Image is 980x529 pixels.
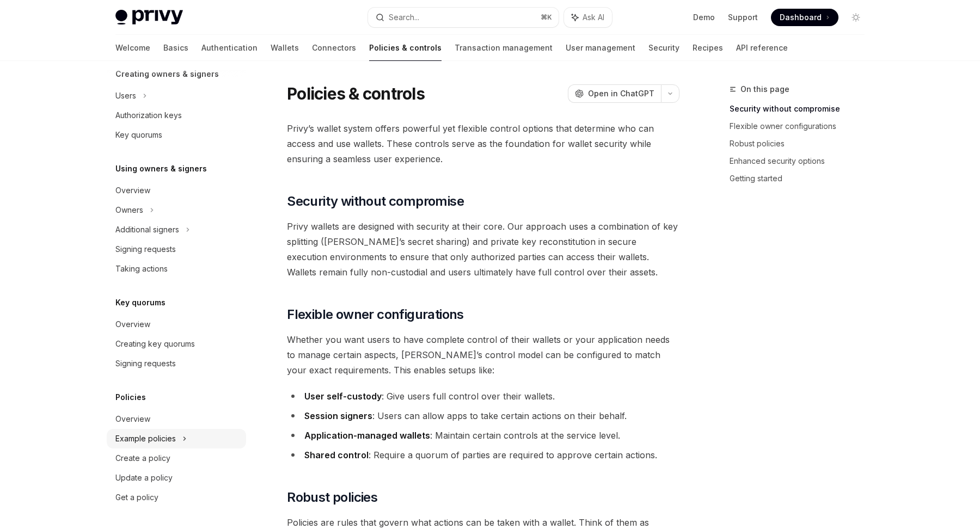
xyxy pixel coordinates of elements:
[304,410,372,421] strong: Session signers
[771,9,838,26] a: Dashboard
[312,35,356,61] a: Connectors
[115,204,143,217] div: Owners
[107,181,246,200] a: Overview
[115,89,136,102] div: Users
[304,450,369,460] strong: Shared control
[304,391,382,402] strong: User self-custody
[287,306,464,323] span: Flexible owner configurations
[369,35,442,61] a: Policies & controls
[107,259,246,279] a: Taking actions
[115,10,183,25] img: light logo
[588,88,654,99] span: Open in ChatGPT
[693,12,715,23] a: Demo
[736,35,788,61] a: API reference
[780,12,822,23] span: Dashboard
[115,109,182,122] div: Authorization keys
[693,35,723,61] a: Recipes
[583,12,604,23] span: Ask AI
[730,100,873,118] a: Security without compromise
[115,243,176,256] div: Signing requests
[107,354,246,373] a: Signing requests
[107,125,246,145] a: Key quorums
[115,35,150,61] a: Welcome
[287,332,679,378] span: Whether you want users to have complete control of their wallets or your application needs to man...
[107,488,246,507] a: Get a policy
[107,448,246,468] a: Create a policy
[107,409,246,429] a: Overview
[115,452,170,465] div: Create a policy
[115,262,168,275] div: Taking actions
[730,170,873,187] a: Getting started
[740,83,789,96] span: On this page
[389,11,419,24] div: Search...
[107,315,246,334] a: Overview
[115,357,176,370] div: Signing requests
[201,35,258,61] a: Authentication
[115,128,162,142] div: Key quorums
[115,413,150,426] div: Overview
[287,193,464,210] span: Security without compromise
[115,432,176,445] div: Example policies
[648,35,679,61] a: Security
[115,491,158,504] div: Get a policy
[115,337,195,350] div: Creating key quorums
[107,239,246,259] a: Signing requests
[287,84,425,103] h1: Policies & controls
[730,152,873,170] a: Enhanced security options
[115,223,179,236] div: Additional signers
[115,471,173,484] div: Update a policy
[304,430,430,441] strong: Application-managed wallets
[730,135,873,152] a: Robust policies
[287,219,679,280] span: Privy wallets are designed with security at their core. Our approach uses a combination of key sp...
[287,489,377,506] span: Robust policies
[115,184,150,197] div: Overview
[566,35,635,61] a: User management
[107,106,246,125] a: Authorization keys
[368,8,559,27] button: Search...⌘K
[728,12,758,23] a: Support
[287,408,679,423] li: : Users can allow apps to take certain actions on their behalf.
[107,334,246,354] a: Creating key quorums
[287,428,679,443] li: : Maintain certain controls at the service level.
[115,162,207,175] h5: Using owners & signers
[847,9,865,26] button: Toggle dark mode
[541,13,552,22] span: ⌘ K
[564,8,612,27] button: Ask AI
[287,389,679,404] li: : Give users full control over their wallets.
[115,318,150,331] div: Overview
[163,35,188,61] a: Basics
[730,118,873,135] a: Flexible owner configurations
[287,121,679,167] span: Privy’s wallet system offers powerful yet flexible control options that determine who can access ...
[455,35,553,61] a: Transaction management
[271,35,299,61] a: Wallets
[115,391,146,404] h5: Policies
[568,84,661,103] button: Open in ChatGPT
[115,296,166,309] h5: Key quorums
[107,468,246,488] a: Update a policy
[287,447,679,463] li: : Require a quorum of parties are required to approve certain actions.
